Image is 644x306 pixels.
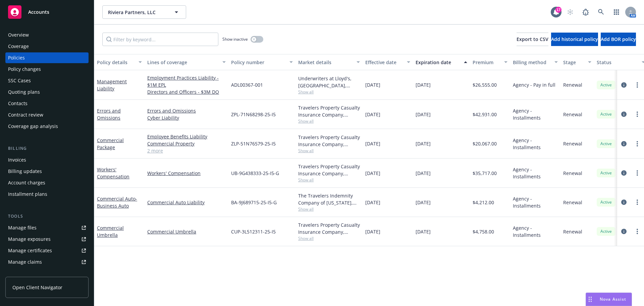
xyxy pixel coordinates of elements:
[231,140,276,147] span: ZLP-51N76579-25-I5
[633,198,641,206] a: more
[620,198,628,206] a: circleInformation
[8,64,41,75] div: Policy changes
[147,228,226,235] a: Commercial Umbrella
[97,195,137,209] a: Commercial Auto
[633,110,641,118] a: more
[12,284,62,291] span: Open Client Navigator
[8,268,40,279] div: Manage BORs
[579,5,592,19] a: Report a Bug
[620,227,628,235] a: circleInformation
[8,98,28,109] div: Contacts
[8,189,47,200] div: Installment plans
[5,121,89,132] a: Coverage gap analysis
[108,9,166,16] span: Riviera Partners, LLC
[365,59,403,66] div: Effective date
[563,140,582,147] span: Renewal
[228,54,296,70] button: Policy number
[586,293,594,306] div: Drag to move
[147,107,226,114] a: Errors and Omissions
[599,82,613,88] span: Active
[510,54,560,70] button: Billing method
[298,221,360,235] div: Travelers Property Casualty Insurance Company, Travelers Insurance
[513,224,558,238] span: Agency - Installments
[97,225,124,238] a: Commercial Umbrella
[8,75,31,86] div: SSC Cases
[517,36,548,42] span: Export to CSV
[413,54,470,70] button: Expiration date
[513,59,550,66] div: Billing method
[8,41,29,52] div: Coverage
[8,245,52,256] div: Manage certificates
[28,9,49,15] span: Accounts
[599,228,613,234] span: Active
[298,104,360,118] div: Travelers Property Casualty Insurance Company, Travelers Insurance
[5,222,89,233] a: Manage files
[563,111,582,118] span: Renewal
[560,54,594,70] button: Stage
[222,36,248,42] span: Show inactive
[513,166,558,180] span: Agency - Installments
[8,257,42,267] div: Manage claims
[5,87,89,97] a: Quoting plans
[5,257,89,267] a: Manage claims
[473,228,494,235] span: $4,758.00
[5,234,89,245] a: Manage exposures
[298,118,360,124] span: Show all
[365,170,380,177] span: [DATE]
[563,228,582,235] span: Renewal
[5,30,89,40] a: Overview
[599,141,613,147] span: Active
[8,121,58,132] div: Coverage gap analysis
[599,199,613,205] span: Active
[8,166,42,177] div: Billing updates
[563,170,582,177] span: Renewal
[600,296,626,302] span: Nova Assist
[563,199,582,206] span: Renewal
[298,59,353,66] div: Market details
[298,75,360,89] div: Underwriters at Lloyd's, [GEOGRAPHIC_DATA], [PERSON_NAME] of London, CRC Group
[365,140,380,147] span: [DATE]
[610,5,623,19] a: Switch app
[601,36,636,42] span: Add BOR policy
[473,140,497,147] span: $20,067.00
[231,199,277,206] span: BA-9J689715-25-I5-G
[473,199,494,206] span: $4,212.00
[599,111,613,117] span: Active
[416,111,431,118] span: [DATE]
[416,199,431,206] span: [DATE]
[551,33,598,46] button: Add historical policy
[231,81,263,88] span: ADL00367-001
[365,228,380,235] span: [DATE]
[473,170,497,177] span: $35,717.00
[97,78,127,92] a: Management Liability
[365,199,380,206] span: [DATE]
[620,140,628,148] a: circleInformation
[8,155,26,165] div: Invoices
[633,169,641,177] a: more
[594,5,608,19] a: Search
[513,81,555,88] span: Agency - Pay in full
[8,177,45,188] div: Account charges
[620,81,628,89] a: circleInformation
[633,227,641,235] a: more
[8,110,43,120] div: Contract review
[633,140,641,148] a: more
[470,54,510,70] button: Premium
[599,170,613,176] span: Active
[5,52,89,63] a: Policies
[5,110,89,120] a: Contract review
[416,140,431,147] span: [DATE]
[5,64,89,75] a: Policy changes
[298,134,360,148] div: Travelers Property Casualty Insurance Company, Travelers Insurance
[231,59,285,66] div: Policy number
[513,137,558,151] span: Agency - Installments
[5,268,89,279] a: Manage BORs
[563,81,582,88] span: Renewal
[5,166,89,177] a: Billing updates
[147,59,218,66] div: Lines of coverage
[298,192,360,206] div: The Travelers Indemnity Company of [US_STATE], Travelers Insurance
[473,111,497,118] span: $42,931.00
[633,81,641,89] a: more
[231,228,276,235] span: CUP-3L512311-25-I5
[5,245,89,256] a: Manage certificates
